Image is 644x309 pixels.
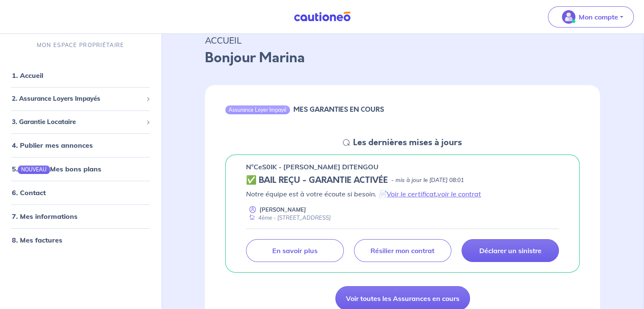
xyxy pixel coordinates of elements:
[37,41,124,49] p: MON ESPACE PROPRIÉTAIRE
[548,6,634,28] button: illu_account_valid_menu.svgMon compte
[391,176,464,185] p: - mis à jour le [DATE] 08:01
[246,214,331,222] div: 4ème - [STREET_ADDRESS]
[3,232,158,248] div: 8. Mes factures
[562,10,575,24] img: illu_account_valid_menu.svg
[246,162,379,172] p: n°CeS0lK - [PERSON_NAME] DITENGOU
[3,91,158,107] div: 2. Assurance Loyers Impayés
[246,239,343,262] a: En savoir plus
[12,71,43,80] a: 1. Accueil
[3,184,158,201] div: 6. Contact
[387,190,436,198] a: Voir le certificat
[12,165,101,173] a: 5.NOUVEAUMes bons plans
[260,206,306,214] p: [PERSON_NAME]
[12,188,46,197] a: 6. Contact
[246,175,388,185] h5: ✅ BAIL REÇU - GARANTIE ACTIVÉE
[579,12,618,22] p: Mon compte
[354,239,451,262] a: Résilier mon contrat
[293,105,384,113] h6: MES GARANTIES EN COURS
[437,190,481,198] a: voir le contrat
[246,189,559,199] p: Notre équipe est à votre écoute si besoin. 📄 ,
[12,236,62,244] a: 8. Mes factures
[3,67,158,84] div: 1. Accueil
[3,137,158,154] div: 4. Publier mes annonces
[3,160,158,177] div: 5.NOUVEAUMes bons plans
[462,239,559,262] a: Déclarer un sinistre
[225,105,290,114] div: Assurance Loyer Impayé
[12,141,93,149] a: 4. Publier mes annonces
[370,246,434,255] p: Résilier mon contrat
[12,94,143,104] span: 2. Assurance Loyers Impayés
[3,208,158,225] div: 7. Mes informations
[12,117,143,127] span: 3. Garantie Locataire
[246,175,559,185] div: state: CONTRACT-VALIDATED, Context: NEW,CHOOSE-CERTIFICATE,ALONE,LESSOR-DOCUMENTS
[353,138,462,148] h5: Les dernières mises à jours
[272,246,317,255] p: En savoir plus
[479,246,541,255] p: Déclarer un sinistre
[205,48,600,68] p: Bonjour Marina
[12,212,77,221] a: 7. Mes informations
[205,33,600,48] p: ACCUEIL
[3,114,158,130] div: 3. Garantie Locataire
[290,11,354,22] img: Cautioneo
